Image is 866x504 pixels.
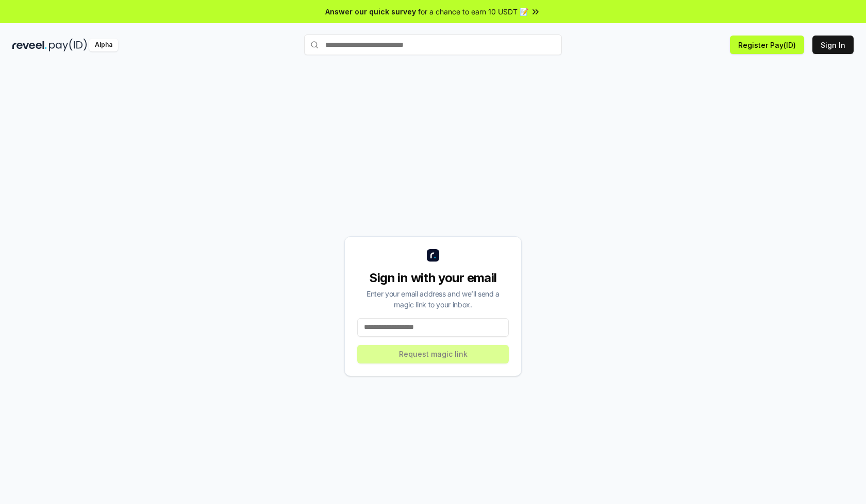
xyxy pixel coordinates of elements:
img: reveel_dark [12,39,47,51]
span: Answer our quick survey [325,6,416,17]
div: Sign in with your email [357,270,509,286]
img: pay_id [49,39,87,51]
button: Sign In [812,36,854,54]
div: Enter your email address and we’ll send a magic link to your inbox. [357,288,509,310]
button: Register Pay(ID) [730,36,804,54]
span: for a chance to earn 10 USDT 📝 [418,6,528,17]
img: logo_small [427,249,439,262]
div: Alpha [89,39,118,51]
